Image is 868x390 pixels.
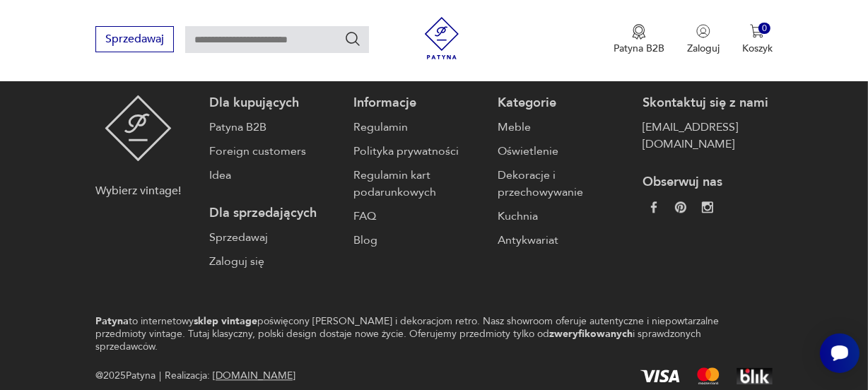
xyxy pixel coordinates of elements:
[344,30,361,47] button: Szukaj
[549,327,633,341] strong: zweryfikowanych
[95,367,156,384] span: @ 2025 Patyna
[353,119,483,136] a: Regulamin
[614,24,664,55] button: Patyna B2B
[675,201,686,213] img: 37d27d81a828e637adc9f9cb2e3d3a8a.webp
[213,369,295,382] a: [DOMAIN_NAME]
[643,95,773,112] p: Skontaktuj się z nami
[640,370,680,382] img: Visa
[498,143,628,160] a: Oświetlenie
[742,42,773,55] p: Koszyk
[95,182,181,199] p: Wybierz vintage!
[498,119,628,136] a: Meble
[95,314,129,328] strong: Patyna
[95,315,723,353] p: to internetowy poświęcony [PERSON_NAME] i dekoracjom retro. Nasz showroom oferuje autentyczne i n...
[648,201,659,213] img: da9060093f698e4c3cedc1453eec5031.webp
[209,205,339,222] p: Dla sprzedających
[614,42,664,55] p: Patyna B2B
[632,24,646,40] img: Ikona medalu
[687,24,720,55] button: Zaloguj
[194,314,257,328] strong: sklep vintage
[614,24,664,55] a: Ikona medaluPatyna B2B
[209,253,339,270] a: Zaloguj się
[697,367,720,384] img: Mastercard
[105,95,172,161] img: Patyna - sklep z meblami i dekoracjami vintage
[209,119,339,136] a: Patyna B2B
[498,95,628,112] p: Kategorie
[498,208,628,225] a: Kuchnia
[820,333,860,373] iframe: Smartsupp widget button
[209,143,339,160] a: Foreign customers
[696,24,710,38] img: Ikonka użytkownika
[737,367,773,384] img: BLIK
[159,367,161,384] div: |
[95,35,174,45] a: Sprzedawaj
[165,367,295,384] span: Realizacja:
[209,167,339,184] a: Idea
[643,119,773,153] a: [EMAIL_ADDRESS][DOMAIN_NAME]
[353,143,483,160] a: Polityka prywatności
[750,24,764,38] img: Ikona koszyka
[95,26,174,52] button: Sprzedawaj
[643,174,773,191] p: Obserwuj nas
[742,24,773,55] button: 0Koszyk
[353,232,483,249] a: Blog
[498,167,628,201] a: Dekoracje i przechowywanie
[687,42,720,55] p: Zaloguj
[702,201,713,213] img: c2fd9cf7f39615d9d6839a72ae8e59e5.webp
[209,95,339,112] p: Dla kupujących
[353,208,483,225] a: FAQ
[758,23,770,35] div: 0
[421,17,463,59] img: Patyna - sklep z meblami i dekoracjami vintage
[209,229,339,246] a: Sprzedawaj
[498,232,628,249] a: Antykwariat
[353,167,483,201] a: Regulamin kart podarunkowych
[353,95,483,112] p: Informacje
